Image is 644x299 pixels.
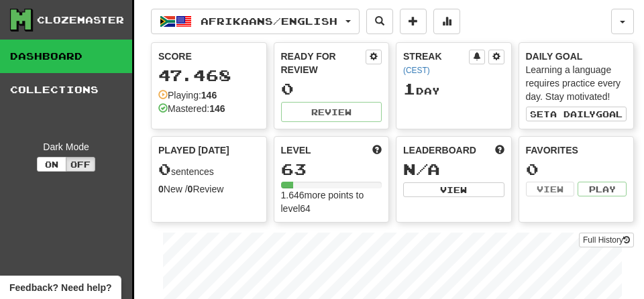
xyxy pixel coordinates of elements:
[37,13,124,27] div: Clozemaster
[526,161,627,178] div: 0
[403,80,504,98] div: Day
[526,107,627,121] button: Seta dailygoal
[9,281,111,294] span: Open feedback widget
[158,161,260,178] div: sentences
[158,160,171,178] span: 0
[578,182,627,196] button: Play
[158,182,260,196] div: New / Review
[158,184,164,194] strong: 0
[37,157,66,172] button: On
[281,50,366,76] div: Ready for Review
[579,233,634,247] a: Full History
[550,109,596,119] span: a daily
[281,188,382,215] div: 1.646 more points to level 64
[158,88,217,102] div: Playing:
[209,103,225,114] strong: 146
[158,67,260,84] div: 47.468
[158,143,229,157] span: Played [DATE]
[66,157,95,172] button: Off
[433,9,460,34] button: More stats
[400,9,427,34] button: Add sentence to collection
[403,160,440,178] span: N/A
[403,79,416,98] span: 1
[188,184,193,194] strong: 0
[158,50,260,63] div: Score
[281,161,382,178] div: 63
[526,143,627,157] div: Favorites
[526,63,627,103] div: Learning a language requires practice every day. Stay motivated!
[201,15,337,27] span: Afrikaans / English
[372,143,382,157] span: Score more points to level up
[403,50,469,76] div: Streak
[281,102,382,122] button: Review
[526,182,575,196] button: View
[366,9,393,34] button: Search sentences
[403,182,504,197] button: View
[403,66,430,75] a: (CEST)
[526,50,627,63] div: Daily Goal
[495,143,504,157] span: This week in points, UTC
[281,143,311,157] span: Level
[403,143,476,157] span: Leaderboard
[281,80,382,97] div: 0
[10,140,122,154] div: Dark Mode
[201,90,217,101] strong: 146
[158,102,225,115] div: Mastered:
[151,9,360,34] button: Afrikaans/English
